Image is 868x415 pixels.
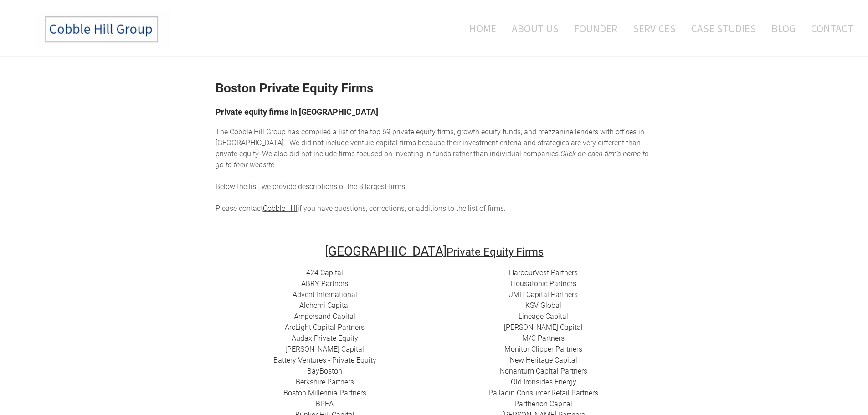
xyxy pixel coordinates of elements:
[509,268,578,277] a: HarbourVest Partners
[296,378,354,386] a: Berkshire Partners
[510,356,577,364] a: New Heritage Capital
[306,268,343,277] a: 424 Capital
[216,149,649,169] em: Click on each firm's name to go to their website.
[504,345,582,354] a: ​Monitor Clipper Partners
[456,10,503,47] a: Home
[285,323,365,332] a: ​ArcLight Capital Partners
[35,10,171,50] img: The Cobble Hill Group LLC
[325,244,447,259] font: [GEOGRAPHIC_DATA]
[765,10,802,47] a: Blog
[216,127,653,214] div: he top 69 private equity firms, growth equity funds, and mezzanine lenders with offices in [GEOGR...
[273,356,376,364] a: Battery Ventures - Private Equity
[525,301,561,310] a: ​KSV Global
[684,10,763,47] a: Case Studies
[514,400,572,408] a: ​Parthenon Capital
[263,204,298,213] a: Cobble Hill
[292,334,358,343] a: Audax Private Equity
[293,290,357,299] a: Advent International
[301,279,348,288] a: ​ABRY Partners
[316,400,334,408] a: BPEA
[299,301,350,310] a: Alchemi Capital
[216,107,378,117] font: Private equity firms in [GEOGRAPHIC_DATA]
[519,312,568,321] a: Lineage Capital
[504,323,583,332] a: [PERSON_NAME] Capital
[216,204,506,213] span: Please contact if you have questions, corrections, or additions to the list of firms.
[626,10,683,47] a: Services
[804,10,853,47] a: Contact
[447,246,544,258] font: Private Equity Firms
[488,389,598,397] a: Palladin Consumer Retail Partners
[216,81,373,96] strong: Boston Private Equity Firms
[505,10,565,47] a: About Us
[216,138,641,158] span: enture capital firms because their investment criteria and strategies are very different than pri...
[511,378,576,386] a: ​Old Ironsides Energy
[567,10,624,47] a: Founder
[522,334,565,343] a: ​M/C Partners
[511,279,576,288] a: Housatonic Partners
[500,367,587,375] a: Nonantum Capital Partners
[283,389,366,397] a: Boston Millennia Partners
[307,367,342,375] a: BayBoston
[285,345,364,354] a: [PERSON_NAME] Capital
[216,128,360,136] span: The Cobble Hill Group has compiled a list of t
[509,290,578,299] a: ​JMH Capital Partners
[294,312,355,321] a: ​Ampersand Capital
